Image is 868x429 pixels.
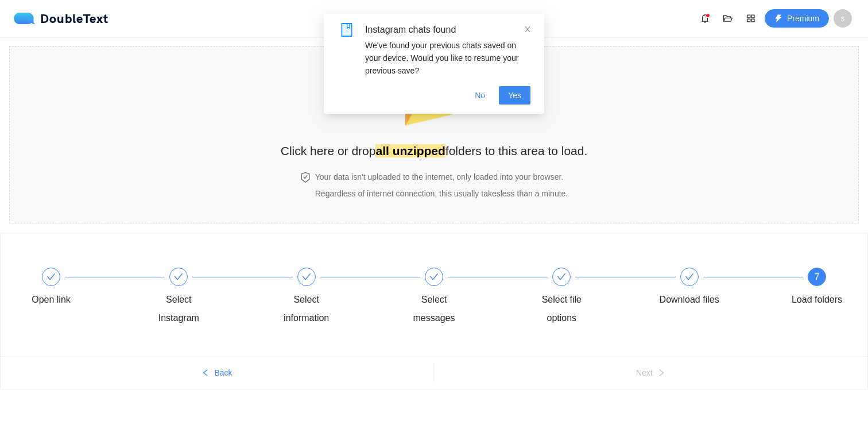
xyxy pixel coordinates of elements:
[656,268,784,309] div: Download files
[685,272,694,281] span: check
[742,9,760,28] button: appstore
[475,89,485,102] span: No
[201,369,210,378] span: left
[774,14,782,24] span: thunderbolt
[273,291,340,327] div: Select information
[466,86,494,105] button: No
[14,13,108,24] a: logoDoubleText
[528,268,656,327] div: Select file options
[401,268,528,327] div: Select messages
[145,291,212,327] div: Select Instagram
[508,89,521,102] span: Yes
[784,268,850,309] div: 7Load folders
[281,141,588,160] h2: Click here or drop folders to this area to load.
[696,14,714,23] span: bell
[273,268,401,327] div: Select information
[300,172,311,183] span: safety-certificate
[719,9,737,28] button: folder-open
[719,14,737,23] span: folder-open
[401,291,467,327] div: Select messages
[787,12,819,25] span: Premium
[32,291,71,309] div: Open link
[145,268,273,327] div: Select Instagram
[18,268,145,309] div: Open link
[660,291,719,309] div: Download files
[696,9,714,28] button: bell
[365,23,530,37] div: Instagram chats found
[528,291,595,327] div: Select file options
[557,272,566,281] span: check
[792,291,842,309] div: Load folders
[365,39,530,77] div: We've found your previous chats saved on your device. Would you like to resume your previous save?
[429,272,439,281] span: check
[524,25,532,33] span: close
[841,9,845,28] span: s
[46,272,56,281] span: check
[375,144,445,157] strong: all unzipped
[499,86,530,105] button: Yes
[742,14,759,23] span: appstore
[1,364,433,382] button: leftBack
[340,23,354,37] span: book
[14,13,108,24] div: DoubleText
[302,272,311,281] span: check
[315,171,568,183] h4: Your data isn't uploaded to the internet, only loaded into your browser.
[815,272,820,282] span: 7
[14,13,40,24] img: logo
[315,189,568,198] span: Regardless of internet connection, this usually takes less than a minute .
[434,364,867,382] button: Nextright
[174,272,183,281] span: check
[765,9,829,28] button: thunderboltPremium
[214,366,232,379] span: Back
